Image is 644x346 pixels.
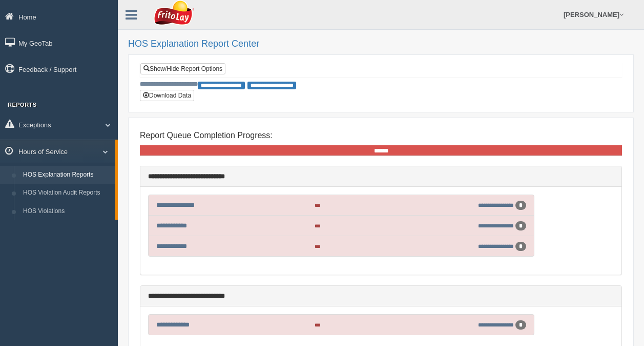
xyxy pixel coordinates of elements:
[18,166,115,184] a: HOS Explanation Reports
[18,202,115,221] a: HOS Violations
[140,63,225,74] a: Show/Hide Report Options
[140,131,622,140] h4: Report Queue Completion Progress:
[18,184,115,202] a: HOS Violation Audit Reports
[140,90,194,101] button: Download Data
[128,39,634,49] h2: HOS Explanation Report Center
